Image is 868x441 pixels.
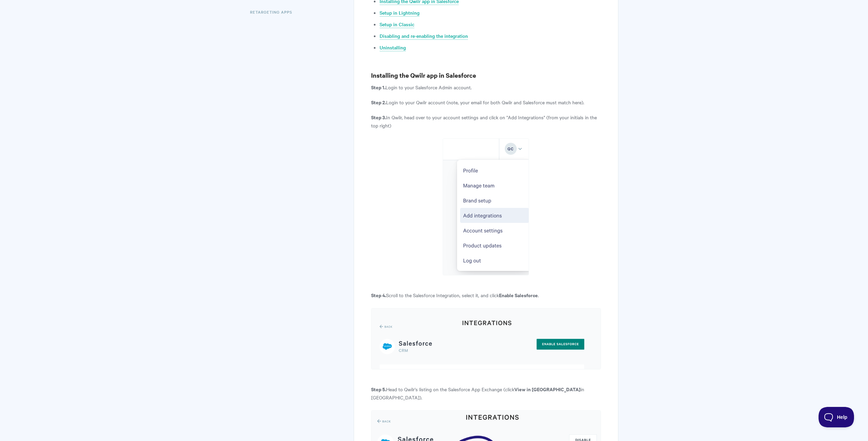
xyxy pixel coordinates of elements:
b: Step 4. [371,291,386,299]
p: Head to Qwilr's listing on the Salesforce App Exchange (click in [GEOGRAPHIC_DATA]). [371,385,601,401]
img: file-khmZdAeL9n.png [371,308,601,369]
img: file-Xzd6sSl7Qv.png [443,138,529,275]
a: Retargeting Apps [250,5,297,19]
iframe: Toggle Customer Support [819,407,854,427]
b: Enable Salesforce [499,291,538,299]
strong: Step 3. [371,113,386,121]
p: Login to your Salesforce Admin account. [371,83,601,91]
strong: Step 1. [371,83,385,91]
a: Setup in Lightning [380,9,420,17]
b: Step 5. [371,385,386,393]
a: Uninstalling [380,44,406,51]
b: View in [GEOGRAPHIC_DATA] [514,385,580,393]
p: In Qwilr, head over to your account settings and click on "Add Integrations" (from your initials ... [371,113,601,130]
p: Login to your Qwilr account (note, your email for both Qwilr and Salesforce must match here). [371,98,601,106]
h3: Installing the Qwilr app in Salesforce [371,71,601,80]
a: Disabling and re-enabling the integration [380,32,468,40]
a: Setup in Classic [380,21,414,28]
strong: Step 2. [371,98,386,106]
p: Scroll to the Salesforce Integration, select it, and click . [371,291,601,299]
